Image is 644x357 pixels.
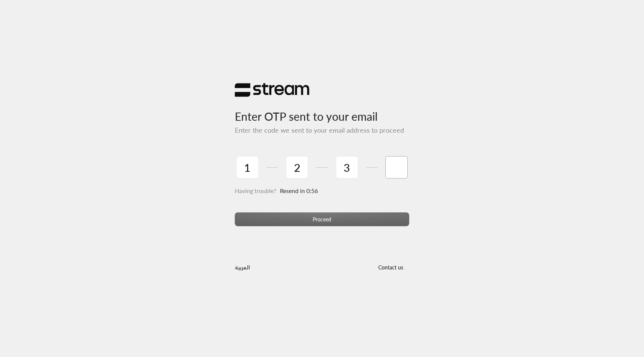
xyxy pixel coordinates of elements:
a: العربية [235,260,250,274]
button: Contact us [372,260,409,274]
a: Contact us [372,264,409,271]
span: Resend in 0:56 [280,187,318,194]
span: Having trouble? [235,187,276,194]
h3: Enter OTP sent to your email [235,97,409,123]
h5: Enter the code we sent to your email address to proceed [235,126,409,135]
img: Stream Logo [235,83,309,97]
